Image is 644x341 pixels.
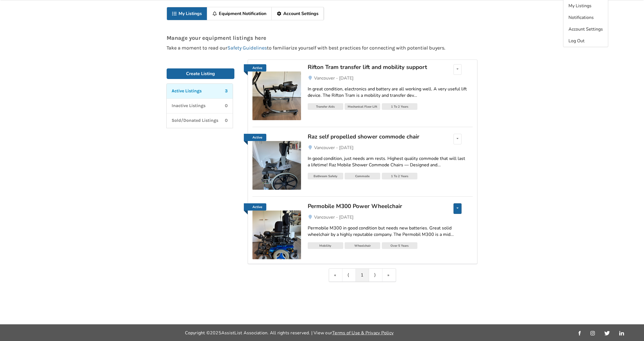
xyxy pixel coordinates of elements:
a: 1 [356,269,369,281]
a: Terms of Use & Privacy Policy [332,330,394,336]
p: 3 [225,88,228,94]
div: Rifton Tram transfer lift and mobility support [308,63,437,71]
span: Account Settings [568,26,603,32]
a: Raz self propelled shower commode chair [308,134,437,144]
img: bathroom safety-raz self propelled shower commode chair [252,141,301,190]
a: Permobile M300 Power Wheelchair [308,203,437,214]
div: Mobility [308,242,343,249]
div: Permobile M300 Power Wheelchair [308,202,437,210]
p: Inactive Listings [172,103,206,109]
a: Next item [369,269,382,281]
p: Manage your equipment listings here [167,35,477,41]
a: Safety Guidelines [227,45,267,51]
a: Active [252,64,301,120]
span: Notifications [568,14,594,21]
a: In great condition, electronics and battery are all working well. A very useful lift device. The ... [308,81,473,103]
span: Log Out [568,38,585,44]
img: facebook_link [578,331,581,335]
p: Active Listings [172,88,202,94]
p: Take a moment to read our to familiarize yourself with best practices for connecting with potenti... [167,45,477,51]
a: Active [244,64,266,71]
div: Over 5 Years [382,242,417,249]
p: 0 [225,117,228,124]
div: Bathroom Safety [308,173,343,179]
a: Permobile M300 in good condition but needs new batteries. Great solid wheelchair by a highly repu... [308,221,473,242]
p: Sold/Donated Listings [172,117,218,124]
a: Vancouver - [DATE] [308,144,473,151]
a: Previous item [342,269,356,281]
a: Active [244,203,266,211]
img: twitter_link [604,331,610,335]
a: Create Listing [167,68,234,79]
div: 1 To 2 Years [382,173,417,179]
div: Wheelchair [345,242,380,249]
div: Raz self propelled shower commode chair [308,133,437,140]
img: instagram_link [590,331,595,335]
a: Rifton Tram transfer lift and mobility support [308,64,437,75]
a: Vancouver - [DATE] [308,75,473,81]
a: Transfer AidsMechanical Floor Lift1 To 2 Years [308,103,473,112]
div: Pagination Navigation [329,268,396,282]
div: 1 To 2 Years [382,103,417,110]
a: Equipment Notification [207,7,272,20]
a: First item [329,269,342,281]
img: transfer aids-rifton tram transfer lift and mobility support [252,71,301,120]
a: My Listings [167,7,207,20]
div: Permobile M300 in good condition but needs new batteries. Great solid wheelchair by a highly repu... [308,225,473,238]
span: Vancouver - [DATE] [314,214,354,220]
span: Vancouver - [DATE] [314,145,354,151]
span: My Listings [568,3,592,9]
a: Vancouver - [DATE] [308,214,473,221]
a: Bathroom SafetyCommode1 To 2 Years [308,173,473,181]
div: Mechanical Floor Lift [345,103,380,110]
a: Active [252,203,301,259]
div: Transfer Aids [308,103,343,110]
a: Last item [382,269,396,281]
div: In great condition, electronics and battery are all working well. A very useful lift device. The ... [308,86,473,99]
span: Vancouver - [DATE] [314,75,354,81]
p: 0 [225,103,228,109]
a: MobilityWheelchairOver 5 Years [308,242,473,251]
a: Active [252,134,301,190]
img: mobility-permobile m300 power wheelchair [252,211,301,259]
a: Active [244,134,266,141]
a: In good condition, just needs arm rests. Highest quality commode that will last a lifetime! Raz M... [308,151,473,173]
a: Account Settings [272,7,324,20]
div: Commode [345,173,380,179]
img: linkedin_link [619,331,624,335]
div: In good condition, just needs arm rests. Highest quality commode that will last a lifetime! Raz M... [308,155,473,168]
